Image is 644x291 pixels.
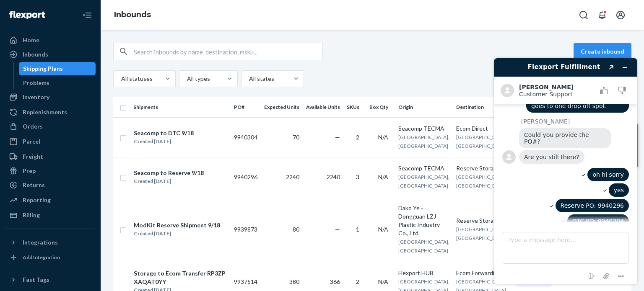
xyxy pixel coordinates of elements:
[19,76,96,90] a: Problems
[231,197,261,262] td: 9939873
[23,122,43,131] div: Orders
[248,75,249,83] input: All states
[5,120,96,133] a: Orders
[23,254,60,261] div: Add Integration
[574,43,631,60] button: Create inbound
[23,152,43,161] div: Freight
[186,75,187,83] input: All types
[231,157,261,197] td: 9940296
[398,239,449,254] span: [GEOGRAPHIC_DATA], [GEOGRAPHIC_DATA]
[594,7,610,23] button: Open notifications
[575,7,592,23] button: Open Search Box
[23,93,49,101] div: Inventory
[23,36,39,44] div: Home
[231,97,261,117] th: PO#
[456,134,507,149] span: [GEOGRAPHIC_DATA], [GEOGRAPHIC_DATA]
[356,278,359,285] span: 2
[327,173,340,180] span: 2240
[107,3,158,27] ol: breadcrumbs
[231,117,261,157] td: 9940304
[23,79,49,87] div: Problems
[330,278,340,285] span: 366
[134,129,194,137] div: Seacomp to DTC 9/18
[456,269,507,277] div: Ecom Forwarding
[134,177,204,185] div: Created [DATE]
[356,173,359,180] span: 3
[23,181,45,189] div: Returns
[378,134,388,141] span: N/A
[23,167,36,175] div: Prep
[366,97,395,117] th: Box Qty
[395,97,453,117] th: Origin
[343,97,366,117] th: SKUs
[134,221,220,229] div: ModKit Reserve Shipment 9/18
[18,6,36,13] span: Chat
[612,7,629,23] button: Open account menu
[289,278,299,285] span: 380
[130,97,231,117] th: Shipments
[134,269,227,286] div: Storage to Ecom Transfer RP3ZPXAQAT0YY
[134,43,322,60] input: Search inbounds by name, destination, msku...
[398,204,449,237] div: Dako Ye - Dongguan LZJ Plastic Industry Co., Ltd.
[356,226,359,233] span: 1
[335,134,340,141] span: —
[356,134,359,141] span: 2
[293,226,299,233] span: 80
[23,211,40,219] div: Billing
[303,97,343,117] th: Available Units
[23,50,48,59] div: Inbounds
[5,135,96,148] a: Parcel
[5,236,96,249] button: Integrations
[453,97,511,117] th: Destination
[5,48,96,61] a: Inbounds
[5,273,96,286] button: Fast Tags
[5,193,96,207] a: Reporting
[5,178,96,192] a: Returns
[293,134,299,141] span: 70
[286,173,299,180] span: 2240
[456,216,507,225] div: Reserve Storage
[398,174,449,189] span: [GEOGRAPHIC_DATA], [GEOGRAPHIC_DATA]
[5,209,96,222] a: Billing
[19,62,96,75] a: Shipping Plans
[378,278,388,285] span: N/A
[120,75,121,83] input: All statuses
[398,134,449,149] span: [GEOGRAPHIC_DATA], [GEOGRAPHIC_DATA]
[456,124,507,133] div: Ecom Direct
[261,97,303,117] th: Expected Units
[5,150,96,163] a: Freight
[23,196,51,204] div: Reporting
[398,164,449,173] div: Seacomp TECMA
[335,226,340,233] span: —
[456,226,507,241] span: [GEOGRAPHIC_DATA], [GEOGRAPHIC_DATA]
[134,137,194,146] div: Created [DATE]
[5,90,96,104] a: Inventory
[456,164,507,173] div: Reserve Storage
[114,10,151,19] a: Inbounds
[23,137,40,146] div: Parcel
[487,52,644,291] iframe: Find more information here
[23,64,63,73] div: Shipping Plans
[79,7,96,23] button: Close Navigation
[5,106,96,119] a: Replenishments
[5,164,96,178] a: Prep
[23,238,58,247] div: Integrations
[378,173,388,180] span: N/A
